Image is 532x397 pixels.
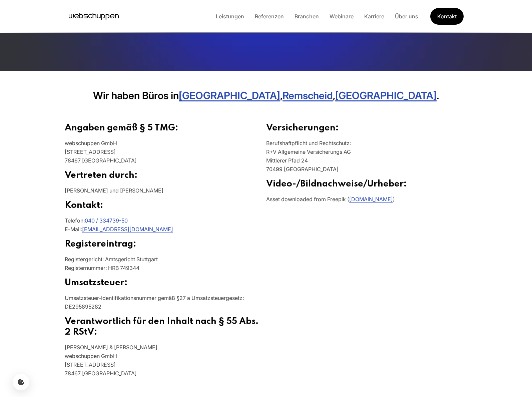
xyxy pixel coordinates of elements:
[390,13,424,20] a: Über uns
[13,374,29,390] button: Cookie-Einstellungen öffnen
[65,186,266,200] p: [PERSON_NAME] und [PERSON_NAME]
[69,11,119,21] a: Hauptseite besuchen
[82,226,173,233] a: [EMAIL_ADDRESS][DOMAIN_NAME]
[283,89,333,101] a: Remscheid
[65,139,266,170] p: webschuppen GmbH [STREET_ADDRESS] 78467 [GEOGRAPHIC_DATA]
[65,123,266,139] h2: Angaben gemäß § 5 TMG:
[65,294,266,316] p: Umsatzsteuer-Identifikationsnummer gemäß §27 a Umsatzsteuergesetz: DE295895282
[249,13,289,20] a: Referenzen
[359,13,390,20] a: Karriere
[65,316,266,343] h2: Verantwortlich für den Inhalt nach § 55 Abs. 2 RStV:
[324,13,359,20] a: Webinare
[349,196,393,203] a: [DOMAIN_NAME]
[210,13,249,20] a: Leistungen
[65,200,266,216] h2: Kontakt:
[65,216,266,239] p: Telefon: E-Mail:
[65,239,266,255] h2: Registereintrag:
[65,278,266,294] h2: Umsatzsteuer:
[289,13,324,20] a: Branchen
[430,7,464,25] a: Get Started
[65,255,266,278] p: Registergericht: Amtsgericht Stuttgart Registernummer: HRB 749344
[65,170,266,186] h2: Vertreten durch:
[266,123,468,139] h2: Versicherungen:
[65,343,266,383] p: [PERSON_NAME] & [PERSON_NAME] webschuppen GmbH [STREET_ADDRESS] 78467 [GEOGRAPHIC_DATA]
[85,217,128,224] a: 040 / 334739-50
[266,139,468,179] p: Berufshaftpflicht und Rechtschutz: R+V Allgemeine Versicherungs AG Mittlerer Pfad 24 70499 [GEOGR...
[179,89,280,101] a: [GEOGRAPHIC_DATA]
[266,179,468,195] h2: Video-/Bildnachweise/Urheber:
[335,89,437,101] a: [GEOGRAPHIC_DATA]
[266,195,468,209] p: Asset downloaded from Freepik ( )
